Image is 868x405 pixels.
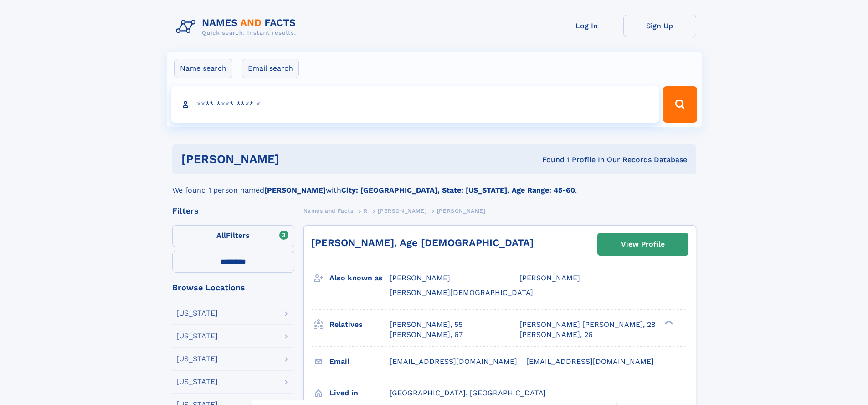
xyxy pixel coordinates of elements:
[390,389,546,397] span: [GEOGRAPHIC_DATA], [GEOGRAPHIC_DATA]
[519,320,656,330] a: [PERSON_NAME] [PERSON_NAME], 28
[329,317,390,332] h3: Relatives
[411,155,687,165] div: Found 1 Profile In Our Records Database
[378,208,426,214] span: [PERSON_NAME]
[329,270,390,286] h3: Also known as
[437,208,486,214] span: [PERSON_NAME]
[329,385,390,401] h3: Lived in
[519,274,580,282] span: [PERSON_NAME]
[172,284,294,292] div: Browse Locations
[176,378,218,385] div: [US_STATE]
[242,59,299,78] label: Email search
[172,174,696,196] div: We found 1 person named with .
[378,205,426,216] a: [PERSON_NAME]
[341,186,575,195] b: City: [GEOGRAPHIC_DATA], State: [US_STATE], Age Range: 45-60
[390,274,450,282] span: [PERSON_NAME]
[550,15,623,37] a: Log In
[176,355,218,363] div: [US_STATE]
[216,231,226,240] span: All
[519,330,593,340] a: [PERSON_NAME], 26
[598,233,688,255] a: View Profile
[181,153,411,165] h1: [PERSON_NAME]
[364,205,368,216] a: R
[176,332,218,340] div: [US_STATE]
[174,59,232,78] label: Name search
[390,288,533,297] span: [PERSON_NAME][DEMOGRAPHIC_DATA]
[176,310,218,317] div: [US_STATE]
[303,205,354,216] a: Names and Facts
[264,186,326,195] b: [PERSON_NAME]
[329,354,390,369] h3: Email
[621,234,665,255] div: View Profile
[526,357,654,366] span: [EMAIL_ADDRESS][DOMAIN_NAME]
[663,319,673,325] div: ❯
[390,357,517,366] span: [EMAIL_ADDRESS][DOMAIN_NAME]
[172,207,294,215] div: Filters
[364,208,368,214] span: R
[663,86,697,123] button: Search Button
[171,86,659,123] input: search input
[172,15,303,39] img: Logo Names and Facts
[172,225,294,247] label: Filters
[623,15,696,37] a: Sign Up
[311,237,534,248] a: [PERSON_NAME], Age [DEMOGRAPHIC_DATA]
[390,330,463,340] a: [PERSON_NAME], 67
[390,320,462,330] a: [PERSON_NAME], 55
